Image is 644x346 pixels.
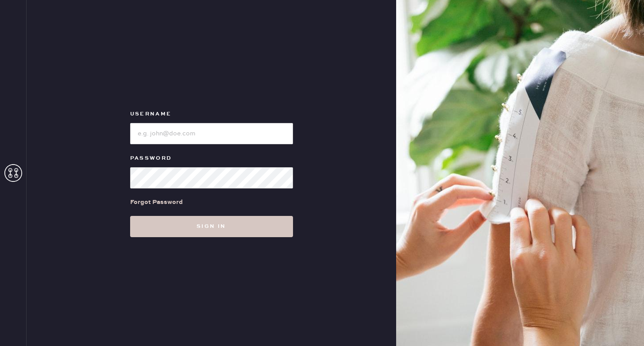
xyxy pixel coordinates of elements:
[130,109,293,119] label: Username
[130,197,183,207] div: Forgot Password
[130,123,293,144] input: e.g. john@doe.com
[130,188,183,216] a: Forgot Password
[130,216,293,237] button: Sign in
[130,153,293,164] label: Password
